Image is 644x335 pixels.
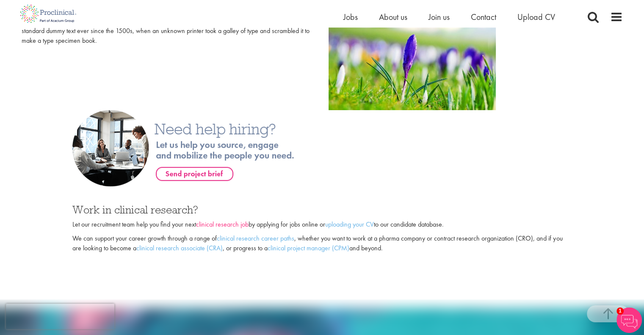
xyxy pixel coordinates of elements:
[268,244,349,252] a: clinical project manager (CPM)
[6,304,114,329] iframe: reCAPTCHA
[428,11,450,22] a: Join us
[325,220,374,229] a: uploading your CV
[22,17,316,46] p: Lorem Ipsum is simply dummy text of the printing and typesetting industry. Lorem Ipsum has been t...
[136,244,223,252] a: clinical research associate (CRA)
[329,17,496,110] img: g03-1.jpg
[616,307,642,333] img: Chatbot
[196,220,249,229] a: clinical research job
[217,234,294,243] a: clinical research career paths
[471,11,496,22] a: Contact
[72,234,571,253] p: We can support your career growth through a range of , whether you want to work at a pharma compa...
[343,11,358,22] a: Jobs
[616,307,624,315] span: 1
[379,11,407,22] a: About us
[517,11,555,22] a: Upload CV
[72,220,571,230] p: Let our recruitment team help you find your next by applying for jobs online or to our candidate ...
[72,204,571,215] h3: Work in clinical research?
